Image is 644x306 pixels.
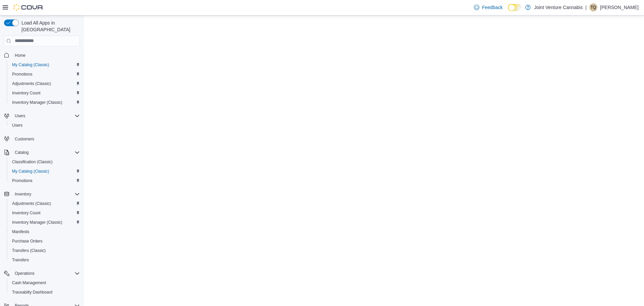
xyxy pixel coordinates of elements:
span: TQ [591,3,596,11]
a: Promotions [9,70,35,78]
button: Traceabilty Dashboard [7,288,83,297]
span: Manifests [9,228,80,236]
button: Users [12,112,28,120]
span: Purchase Orders [9,237,80,245]
img: Cova [13,4,44,11]
span: Users [15,113,25,119]
span: Operations [12,269,80,277]
button: Catalog [1,148,83,157]
a: Inventory Count [9,209,43,217]
span: My Catalog (Classic) [9,167,80,175]
button: Manifests [7,227,83,236]
span: My Catalog (Classic) [9,61,80,69]
span: Transfers (Classic) [9,247,80,255]
p: [PERSON_NAME] [600,3,639,11]
a: Inventory Count [9,89,43,97]
button: Inventory Manager (Classic) [7,98,83,107]
span: Inventory [15,191,31,197]
p: Joint Venture Cannabis [534,3,583,11]
button: Adjustments (Classic) [7,199,83,208]
span: Promotions [9,70,80,78]
span: Users [9,121,80,129]
span: Transfers (Classic) [12,248,46,253]
a: Inventory Manager (Classic) [9,218,65,226]
span: Users [12,112,80,120]
a: Inventory Manager (Classic) [9,98,65,106]
button: Inventory [12,190,34,198]
a: Adjustments (Classic) [9,200,54,208]
span: Classification (Classic) [12,159,53,165]
button: My Catalog (Classic) [7,60,83,70]
a: Customers [12,135,37,143]
a: My Catalog (Classic) [9,61,52,69]
button: Customers [1,134,83,144]
span: Inventory Count [12,90,41,96]
span: Inventory Manager (Classic) [9,98,80,106]
span: Inventory Manager (Classic) [9,218,80,226]
button: Users [1,111,83,121]
a: Traceabilty Dashboard [9,288,55,296]
a: My Catalog (Classic) [9,167,52,175]
button: Promotions [7,176,83,185]
span: Home [15,53,25,58]
span: Adjustments (Classic) [9,80,80,88]
button: Transfers [7,255,83,265]
span: Catalog [15,150,29,155]
a: Classification (Classic) [9,158,55,166]
span: Transfers [9,256,80,264]
span: Cash Management [12,280,46,286]
span: Catalog [12,148,80,157]
button: Purchase Orders [7,236,83,246]
a: Purchase Orders [9,237,45,245]
span: Adjustments (Classic) [9,200,80,208]
span: My Catalog (Classic) [12,169,49,174]
span: Home [12,51,80,59]
button: Inventory Count [7,208,83,218]
span: Cash Management [9,279,80,287]
button: My Catalog (Classic) [7,167,83,176]
a: Users [9,121,25,129]
span: Inventory [12,190,80,198]
span: Inventory Count [9,209,80,217]
input: Dark Mode [508,4,522,11]
p: | [585,3,587,11]
span: Transfers [12,257,29,263]
span: Feedback [482,4,502,11]
a: Feedback [471,1,505,14]
span: Inventory Count [9,89,80,97]
button: Adjustments (Classic) [7,79,83,88]
span: Classification (Classic) [9,158,80,166]
a: Home [12,51,28,59]
a: Cash Management [9,279,49,287]
span: Promotions [12,72,33,77]
span: Adjustments (Classic) [12,81,51,86]
button: Operations [1,269,83,278]
span: Inventory Manager (Classic) [12,100,62,105]
span: Traceabilty Dashboard [12,290,52,295]
button: Inventory [1,189,83,199]
a: Transfers (Classic) [9,247,48,255]
button: Classification (Classic) [7,157,83,167]
span: Customers [12,135,80,143]
button: Users [7,121,83,130]
span: Inventory Manager (Classic) [12,220,62,225]
button: Inventory Count [7,88,83,98]
a: Manifests [9,228,32,236]
span: Adjustments (Classic) [12,201,51,206]
span: My Catalog (Classic) [12,62,49,68]
span: Promotions [12,178,33,183]
span: Purchase Orders [12,238,43,244]
span: Inventory Count [12,210,41,216]
a: Promotions [9,177,35,185]
button: Cash Management [7,278,83,288]
button: Transfers (Classic) [7,246,83,255]
div: Terrence Quarles [589,3,597,11]
button: Home [1,50,83,60]
span: Load All Apps in [GEOGRAPHIC_DATA] [19,19,80,33]
span: Users [12,123,22,128]
a: Transfers [9,256,32,264]
button: Inventory Manager (Classic) [7,218,83,227]
span: Operations [15,271,35,276]
button: Operations [12,269,37,277]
